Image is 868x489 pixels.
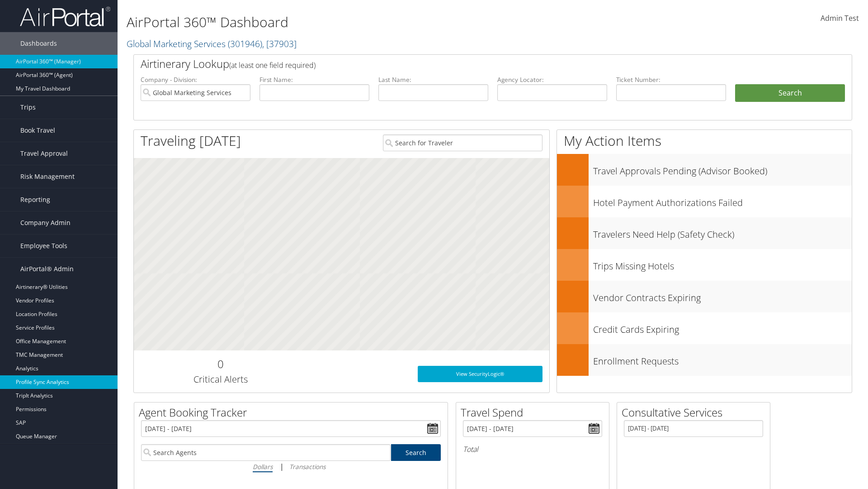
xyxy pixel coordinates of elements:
[20,165,75,188] span: Risk Management
[557,281,852,312] a: Vendor Contracts Expiring
[253,462,273,471] i: Dollars
[259,75,369,84] label: First Name:
[228,38,262,50] span: ( 301946 )
[461,405,609,420] h2: Travel Spend
[20,96,36,119] span: Trips
[593,287,852,304] h3: Vendor Contracts Expiring
[593,255,852,273] h3: Trips Missing Hotels
[557,154,852,186] a: Travel Approvals Pending (Advisor Booked)
[557,131,852,150] h1: My Action Items
[622,405,770,420] h2: Consultative Services
[20,142,68,165] span: Travel Approval
[593,192,852,209] h3: Hotel Payment Authorizations Failed
[593,319,852,336] h3: Credit Cards Expiring
[593,160,852,177] h3: Travel Approvals Pending (Advisor Booked)
[821,13,859,23] span: Admin Test
[20,188,50,211] span: Reporting
[391,444,441,461] a: Search
[557,217,852,249] a: Travelers Need Help (Safety Check)
[141,461,441,472] div: |
[593,350,852,368] h3: Enrollment Requests
[821,5,859,33] a: Admin Test
[383,134,542,151] input: Search for Traveler
[593,224,852,241] h3: Travelers Need Help (Safety Check)
[20,258,74,280] span: AirPortal® Admin
[20,119,55,142] span: Book Travel
[418,366,542,382] a: View SecurityLogic®
[139,405,448,420] h2: Agent Booking Tracker
[497,75,607,84] label: Agency Locator:
[20,211,71,234] span: Company Admin
[557,344,852,376] a: Enrollment Requests
[141,56,785,72] h2: Airtinerary Lookup
[20,6,110,27] img: airportal-logo.png
[616,75,726,84] label: Ticket Number:
[141,75,250,84] label: Company - Division:
[141,373,300,386] h3: Critical Alerts
[735,84,845,102] button: Search
[20,235,67,257] span: Employee Tools
[141,444,391,461] input: Search Agents
[127,38,297,50] a: Global Marketing Services
[463,444,602,454] h6: Total
[127,13,615,32] h1: AirPortal 360™ Dashboard
[141,356,300,372] h2: 0
[262,38,297,50] span: , [ 37903 ]
[557,249,852,281] a: Trips Missing Hotels
[141,131,241,150] h1: Traveling [DATE]
[557,186,852,217] a: Hotel Payment Authorizations Failed
[289,462,325,471] i: Transactions
[378,75,488,84] label: Last Name:
[557,312,852,344] a: Credit Cards Expiring
[20,32,57,55] span: Dashboards
[229,60,316,70] span: (at least one field required)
